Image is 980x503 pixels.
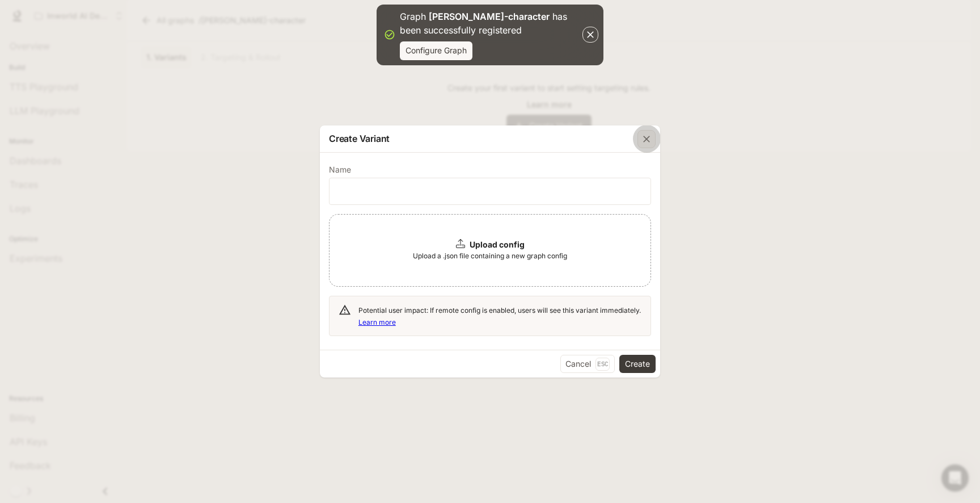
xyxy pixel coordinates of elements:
[400,10,580,37] p: Graph has been successfully registered
[413,250,567,262] span: Upload a .json file containing a new graph config
[329,166,351,174] p: Name
[400,41,472,60] button: Configure Graph
[358,318,396,326] a: Learn more
[619,355,656,373] button: Create
[595,358,610,370] p: Esc
[470,240,525,249] b: Upload config
[560,355,615,373] button: CancelEsc
[429,11,550,22] p: [PERSON_NAME]-character
[358,306,641,326] span: Potential user impact: If remote config is enabled, users will see this variant immediately.
[329,132,390,145] p: Create Variant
